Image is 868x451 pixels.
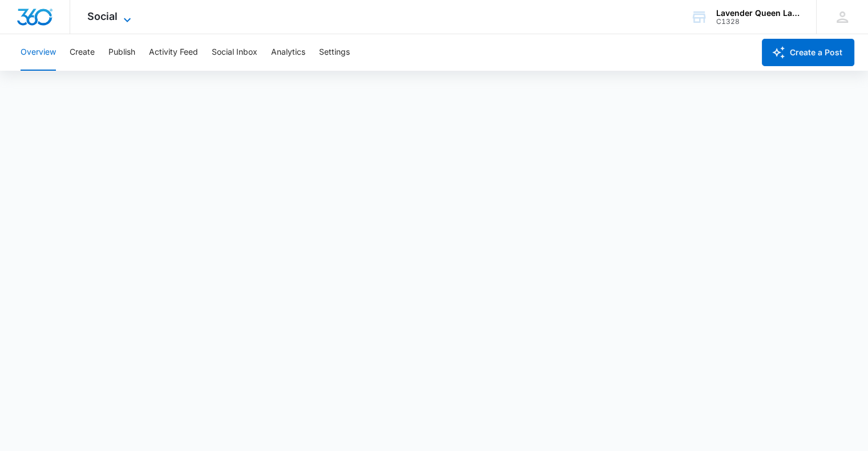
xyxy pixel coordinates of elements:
button: Activity Feed [149,34,198,71]
div: account name [716,9,800,18]
button: Create a Post [762,39,854,66]
div: account id [716,18,800,26]
button: Publish [108,34,135,71]
button: Social Inbox [212,34,257,71]
span: Social [87,10,118,22]
button: Create [70,34,95,71]
button: Settings [319,34,350,71]
button: Overview [21,34,56,71]
button: Analytics [271,34,305,71]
